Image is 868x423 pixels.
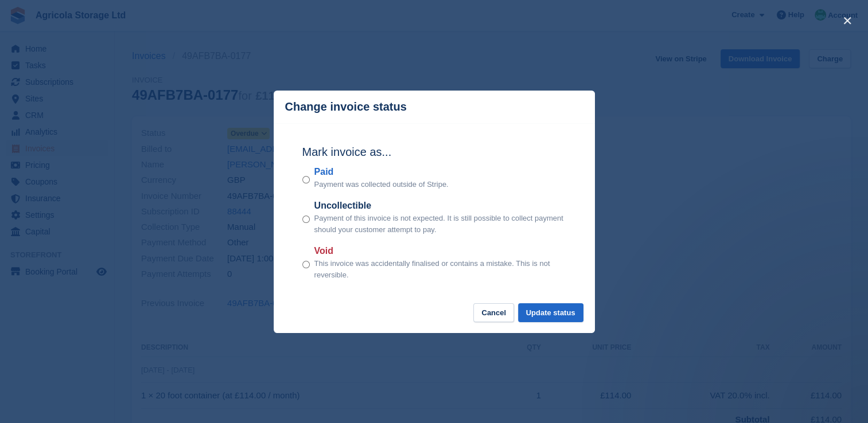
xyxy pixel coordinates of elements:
button: close [838,11,857,30]
p: Payment was collected outside of Stripe. [314,179,449,190]
label: Void [314,244,566,258]
label: Uncollectible [314,199,566,213]
button: Cancel [473,303,514,322]
h2: Mark invoice as... [302,143,566,160]
label: Paid [314,165,449,179]
button: Update status [518,303,583,322]
p: This invoice was accidentally finalised or contains a mistake. This is not reversible. [314,258,566,280]
p: Payment of this invoice is not expected. It is still possible to collect payment should your cust... [314,213,566,235]
p: Change invoice status [285,100,407,113]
